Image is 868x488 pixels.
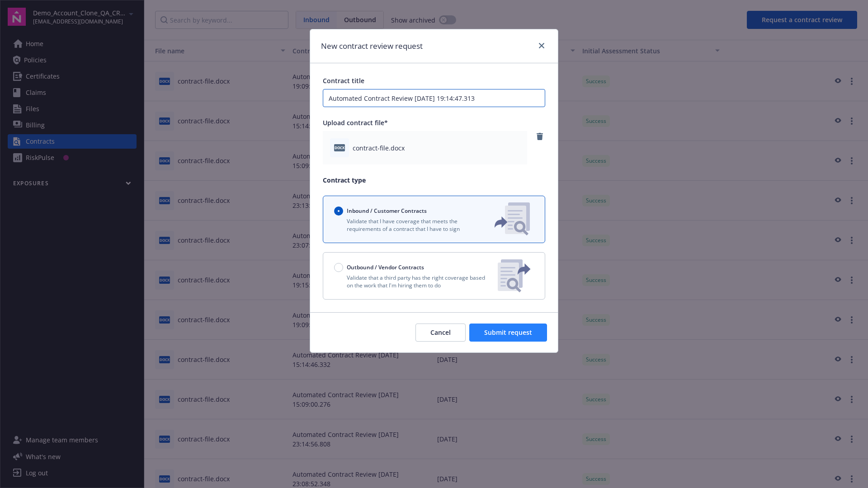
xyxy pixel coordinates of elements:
[430,328,451,337] span: Cancel
[323,76,364,85] span: Contract title
[353,143,405,153] span: contract-file.docx
[347,207,427,215] span: Inbound / Customer Contracts
[323,196,545,243] button: Inbound / Customer ContractsValidate that I have coverage that meets the requirements of a contra...
[469,324,547,342] button: Submit request
[323,252,545,300] button: Outbound / Vendor ContractsValidate that a third party has the right coverage based on the work t...
[334,263,343,272] input: Outbound / Vendor Contracts
[534,131,545,142] a: remove
[536,40,547,51] a: close
[323,89,545,107] input: Enter a title for this contract
[334,144,345,151] span: docx
[334,217,480,233] p: Validate that I have coverage that meets the requirements of a contract that I have to sign
[321,40,423,52] h1: New contract review request
[484,328,532,337] span: Submit request
[323,118,388,127] span: Upload contract file*
[415,324,466,342] button: Cancel
[334,274,491,289] p: Validate that a third party has the right coverage based on the work that I'm hiring them to do
[334,206,343,216] input: Inbound / Customer Contracts
[347,263,424,271] span: Outbound / Vendor Contracts
[323,175,545,185] p: Contract type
